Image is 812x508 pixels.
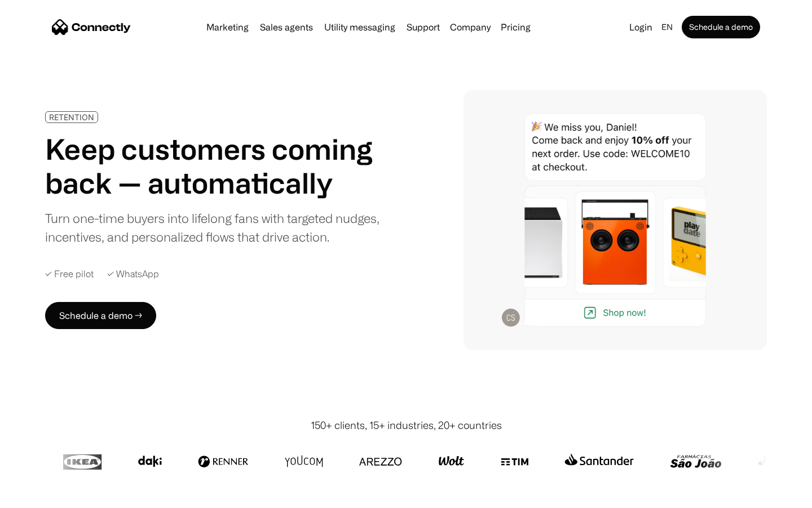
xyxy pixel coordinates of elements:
[49,113,94,121] div: RETENTION
[625,19,657,35] a: Login
[496,23,535,32] a: Pricing
[107,269,159,279] div: ✓ WhatsApp
[402,23,444,32] a: Support
[320,23,400,32] a: Utility messaging
[45,132,388,200] h1: Keep customers coming back — automatically
[45,269,94,279] div: ✓ Free pilot
[450,19,491,35] div: Company
[23,488,68,504] ul: Language list
[202,23,253,32] a: Marketing
[11,487,68,504] aside: Language selected: English
[661,19,673,35] div: en
[311,418,502,433] div: 150+ clients, 15+ industries, 20+ countries
[45,302,156,329] a: Schedule a demo →
[682,16,760,38] a: Schedule a demo
[255,23,317,32] a: Sales agents
[45,209,388,246] div: Turn one-time buyers into lifelong fans with targeted nudges, incentives, and personalized flows ...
